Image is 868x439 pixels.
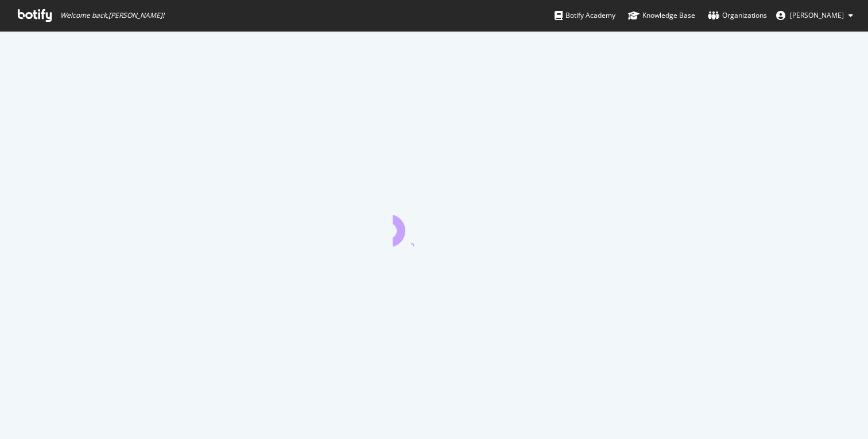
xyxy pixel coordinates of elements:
[555,10,615,21] div: Botify Academy
[393,205,475,246] div: animation
[767,6,862,25] button: [PERSON_NAME]
[628,10,695,21] div: Knowledge Base
[708,10,767,21] div: Organizations
[60,11,164,20] span: Welcome back, [PERSON_NAME] !
[790,10,844,20] span: Petro Sabluk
